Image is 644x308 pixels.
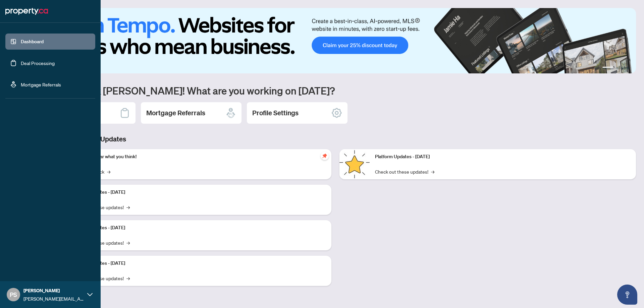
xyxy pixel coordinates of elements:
h2: Profile Settings [252,108,299,118]
a: Mortgage Referrals [21,81,61,87]
p: Platform Updates - [DATE] [70,260,326,267]
button: 2 [616,67,619,69]
span: → [126,274,130,282]
img: logo [5,6,48,17]
button: 3 [621,67,624,69]
span: [PERSON_NAME][EMAIL_ADDRESS][DOMAIN_NAME] [23,295,84,302]
button: 4 [627,67,629,69]
p: Platform Updates - [DATE] [375,153,631,161]
span: → [431,168,434,175]
span: [PERSON_NAME] [23,287,84,294]
a: Deal Processing [21,60,55,66]
img: Platform Updates - June 23, 2025 [339,149,370,179]
h2: Mortgage Referrals [146,108,205,118]
span: pushpin [321,152,329,160]
span: → [107,168,110,175]
p: We want to hear what you think! [70,153,326,161]
p: Platform Updates - [DATE] [70,224,326,232]
p: Platform Updates - [DATE] [70,189,326,196]
span: → [126,203,130,211]
h1: Welcome back [PERSON_NAME]! What are you working on [DATE]? [35,84,636,97]
span: → [126,239,130,246]
button: 1 [602,67,613,69]
img: Slide 0 [35,8,636,73]
a: Dashboard [21,39,44,45]
h3: Brokerage & Industry Updates [35,134,636,144]
span: PS [10,290,17,299]
a: Check out these updates!→ [375,168,434,175]
button: Open asap [617,285,637,305]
